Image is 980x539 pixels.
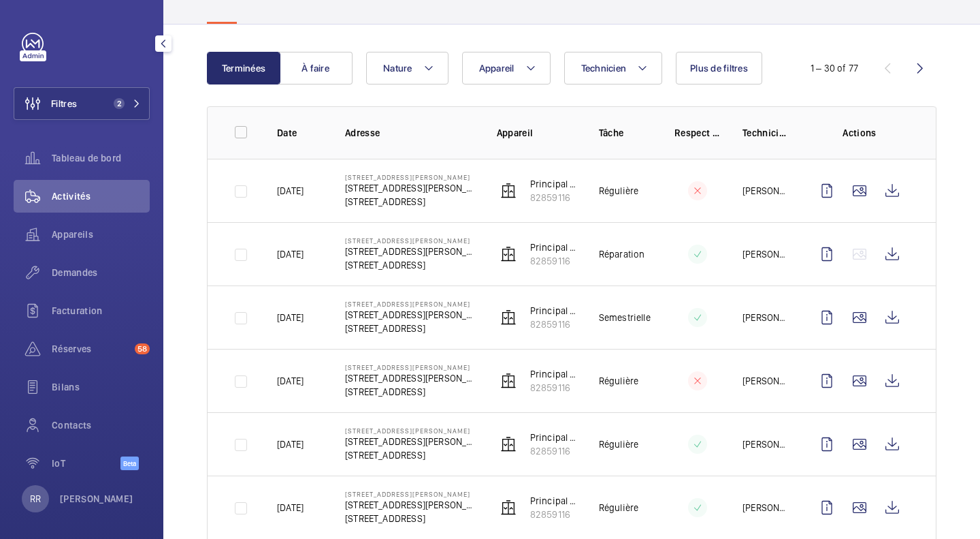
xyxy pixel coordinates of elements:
p: [STREET_ADDRESS] [345,512,475,525]
img: elevator.svg [500,373,517,389]
p: Respect délai [674,126,721,140]
span: IoT [52,457,120,470]
p: Adresse [345,126,475,140]
p: [DATE] [277,247,304,261]
div: 1 – 30 of 77 [811,61,858,75]
button: Nature [366,52,448,84]
p: Appareil [497,126,577,140]
span: Appareil [479,63,514,74]
p: [PERSON_NAME] [742,247,789,261]
p: [PERSON_NAME] [60,492,133,506]
span: Facturation [52,304,150,318]
p: Tâche [599,126,653,140]
p: Principal 19 [530,431,577,444]
p: 82859116 [530,381,577,395]
button: Technicien [564,52,663,84]
img: elevator.svg [500,183,517,199]
span: Activités [52,189,150,203]
p: Principal 19 [530,367,577,381]
button: Appareil [462,52,551,84]
span: Plus de filtres [690,63,748,74]
p: [STREET_ADDRESS][PERSON_NAME] [345,308,475,322]
p: [STREET_ADDRESS][PERSON_NAME] [345,300,475,308]
button: À faire [279,52,353,84]
p: [STREET_ADDRESS][PERSON_NAME] [345,435,475,448]
img: elevator.svg [500,499,517,516]
span: 2 [114,98,125,109]
span: Contacts [52,418,150,432]
span: Technicien [581,63,627,74]
img: elevator.svg [500,436,517,452]
p: [DATE] [277,184,304,198]
p: Technicien [742,126,789,140]
p: [STREET_ADDRESS] [345,322,475,335]
p: RR [30,492,41,506]
span: Demandes [52,266,150,279]
span: 58 [135,343,150,354]
p: 82859116 [530,318,577,331]
span: Filtres [51,97,77,110]
button: Filtres2 [14,87,150,120]
span: Nature [383,63,412,74]
p: 82859116 [530,444,577,458]
p: Principal 19 [530,494,577,508]
p: [STREET_ADDRESS][PERSON_NAME] [345,490,475,498]
p: Principal 19 [530,304,577,318]
p: [STREET_ADDRESS] [345,195,475,209]
span: Réserves [52,342,129,356]
p: [STREET_ADDRESS][PERSON_NAME] [345,363,475,371]
p: Régulière [599,501,639,514]
p: Réparation [599,247,645,261]
p: Régulière [599,374,639,388]
p: [STREET_ADDRESS][PERSON_NAME] [345,498,475,512]
p: [PERSON_NAME] [742,374,789,388]
p: [DATE] [277,501,304,514]
p: [STREET_ADDRESS][PERSON_NAME] [345,236,475,245]
p: Régulière [599,184,639,198]
p: 82859116 [530,254,577,268]
img: elevator.svg [500,246,517,262]
p: Régulière [599,437,639,451]
p: Principal 19 [530,177,577,191]
span: Beta [120,457,139,470]
p: [PERSON_NAME] [742,437,789,451]
p: Actions [811,126,909,140]
p: [STREET_ADDRESS] [345,258,475,272]
button: Plus de filtres [676,52,762,84]
p: [STREET_ADDRESS][PERSON_NAME] [345,173,475,181]
p: [STREET_ADDRESS][PERSON_NAME] [345,427,475,435]
p: [STREET_ADDRESS][PERSON_NAME] [345,181,475,195]
p: [STREET_ADDRESS] [345,448,475,462]
p: [PERSON_NAME] [742,184,789,198]
span: Tableau de bord [52,151,150,165]
span: Appareils [52,228,150,241]
p: Principal 19 [530,241,577,254]
p: 82859116 [530,191,577,204]
p: Semestrielle [599,311,651,324]
img: elevator.svg [500,309,517,326]
span: Bilans [52,380,150,394]
p: [DATE] [277,437,304,451]
p: [PERSON_NAME] [742,501,789,514]
p: [DATE] [277,311,304,324]
button: Terminées [207,52,280,84]
p: [STREET_ADDRESS] [345,385,475,399]
p: 82859116 [530,508,577,521]
p: [STREET_ADDRESS][PERSON_NAME] [345,245,475,258]
p: Date [277,126,323,140]
p: [DATE] [277,374,304,388]
p: [PERSON_NAME] [742,311,789,324]
p: [STREET_ADDRESS][PERSON_NAME] [345,371,475,385]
